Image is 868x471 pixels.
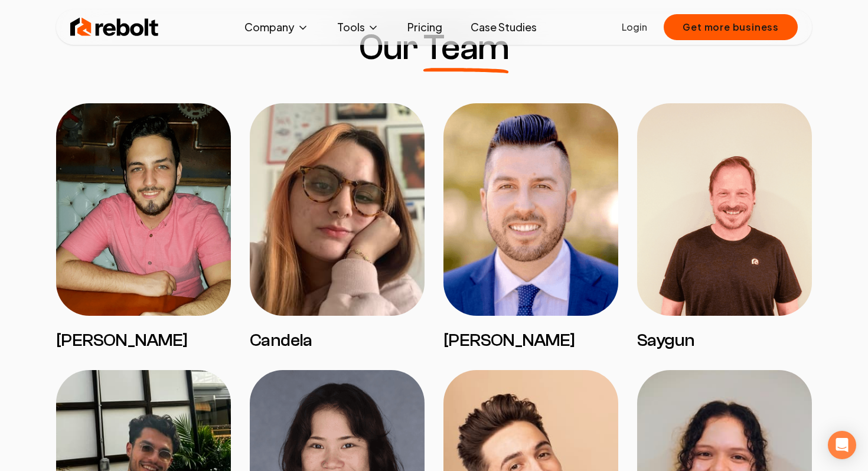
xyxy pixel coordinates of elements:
button: Company [235,15,318,39]
h3: [PERSON_NAME] [443,330,618,351]
span: Team [423,30,509,66]
button: Get more business [664,14,798,40]
button: Tools [328,15,389,39]
img: Santiago [56,103,231,316]
h3: Our [359,30,508,66]
a: Pricing [398,15,452,39]
h3: Saygun [637,330,812,351]
a: Case Studies [461,15,546,39]
img: Saygun [637,103,812,316]
img: Rebolt Logo [70,15,159,39]
img: Andrew [443,103,618,316]
a: Login [622,20,647,34]
div: Open Intercom Messenger [828,431,856,459]
h3: [PERSON_NAME] [56,330,231,351]
h3: Candela [250,330,425,351]
img: Candela [250,103,425,316]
